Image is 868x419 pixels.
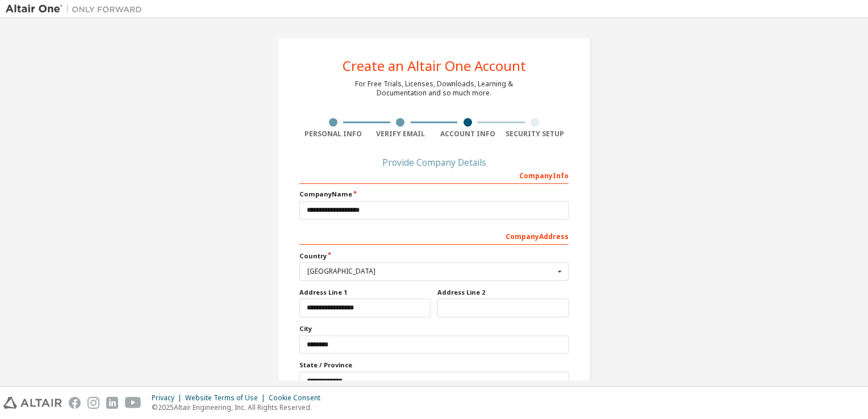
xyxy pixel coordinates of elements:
[125,397,141,409] img: youtube.svg
[152,403,327,412] p: © 2025 Altair Engineering, Inc. All Rights Reserved.
[185,393,269,403] div: Website Terms of Use
[299,227,569,245] div: Company Address
[87,397,99,409] img: instagram.svg
[6,3,148,15] img: Altair One
[343,59,526,73] div: Create an Altair One Account
[69,397,81,409] img: facebook.svg
[299,252,569,261] label: Country
[437,288,569,297] label: Address Line 2
[367,129,435,139] div: Verify Email
[434,129,502,139] div: Account Info
[269,393,327,403] div: Cookie Consent
[299,324,569,333] label: City
[307,268,554,275] div: [GEOGRAPHIC_DATA]
[152,393,185,403] div: Privacy
[299,190,569,199] label: Company Name
[299,288,431,297] label: Address Line 1
[355,79,513,98] div: For Free Trials, Licenses, Downloads, Learning & Documentation and so much more.
[502,129,569,139] div: Security Setup
[299,166,569,184] div: Company Info
[299,361,569,370] label: State / Province
[299,159,569,166] div: Provide Company Details
[106,397,118,409] img: linkedin.svg
[3,397,62,409] img: altair_logo.svg
[299,129,367,139] div: Personal Info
